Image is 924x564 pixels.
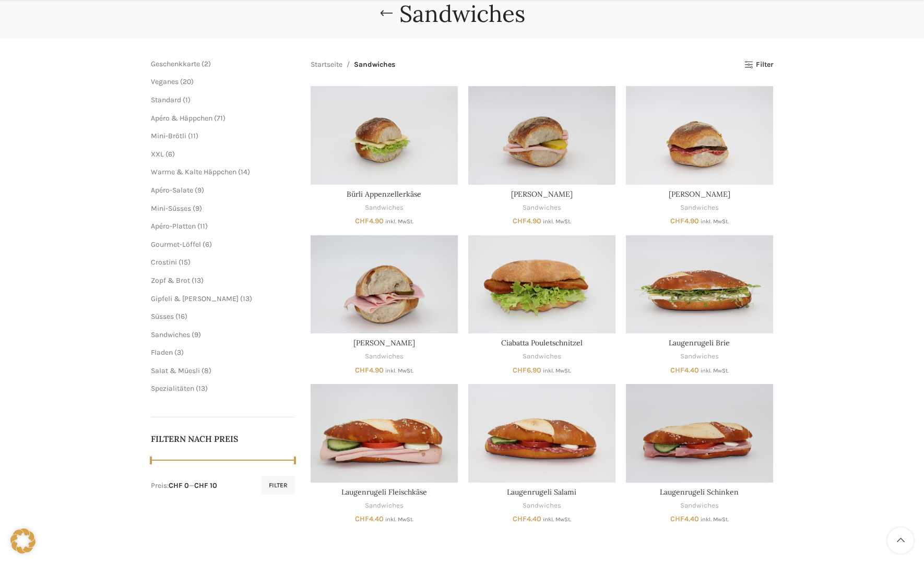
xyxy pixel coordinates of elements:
a: Zopf & Brot [151,276,190,285]
small: inkl. MwSt. [385,516,413,523]
span: 13 [198,384,205,393]
span: 13 [243,294,250,303]
a: XXL [151,150,164,159]
a: Bürli Appenzellerkäse [311,86,458,184]
bdi: 4.90 [355,366,384,375]
small: inkl. MwSt. [701,367,729,374]
bdi: 4.90 [670,217,699,225]
a: Bürli Schinken [311,235,458,333]
a: Sandwiches [680,501,719,511]
span: CHF [670,217,684,225]
span: 20 [183,77,191,86]
span: Spezialitäten [151,384,194,393]
span: 1 [185,95,188,104]
a: Apéro-Platten [151,222,196,231]
span: 14 [241,167,247,176]
span: CHF [513,514,527,523]
span: 2 [204,59,208,68]
a: Ciabatta Pouletschnitzel [468,235,615,333]
a: Veganes [151,77,179,86]
span: CHF [670,514,684,523]
span: 3 [177,348,181,357]
span: CHF [513,217,527,225]
span: 6 [205,240,209,249]
a: Mini-Brötli [151,131,186,140]
span: 11 [200,222,205,231]
h5: Filtern nach Preis [151,433,295,445]
span: 9 [194,330,198,339]
span: CHF [670,366,684,375]
span: Standard [151,95,181,104]
bdi: 4.40 [355,514,384,523]
bdi: 4.90 [513,217,541,225]
a: Sandwiches [680,203,719,213]
a: Mini-Süsses [151,204,191,213]
span: Warme & Kalte Häppchen [151,167,236,176]
a: Laugenrugeli Brie [669,338,730,347]
small: inkl. MwSt. [385,218,413,225]
a: Bürli Appenzellerkäse [347,189,421,199]
a: Filter [744,61,773,69]
a: Bürli Salami [626,86,773,184]
a: Go back [373,3,399,24]
a: Fladen [151,348,173,357]
a: Apéro-Salate [151,186,193,195]
a: Scroll to top button [887,527,914,554]
a: Gipfeli & [PERSON_NAME] [151,294,239,303]
a: Laugenrugeli Salami [468,384,615,482]
small: inkl. MwSt. [701,516,729,523]
span: CHF [513,366,527,375]
button: Filter [262,476,295,495]
a: Sandwiches [523,203,561,213]
a: Sandwiches [365,203,404,213]
span: CHF [355,217,369,225]
a: Sandwiches [680,352,719,362]
span: 71 [217,114,223,123]
a: Laugenrugeli Fleischkäse [311,384,458,482]
a: Crostini [151,258,177,267]
bdi: 4.40 [670,514,699,523]
a: Apéro & Häppchen [151,114,212,123]
span: Salat & Müesli [151,366,200,375]
a: Süsses [151,312,174,321]
a: [PERSON_NAME] [353,338,415,347]
a: Gourmet-Löffel [151,240,201,249]
span: Sandwiches [354,59,395,70]
a: Sandwiches [365,352,404,362]
div: Preis: — [151,481,217,491]
a: Bürli Fleischkäse [468,86,615,184]
bdi: 4.40 [513,514,541,523]
span: 15 [181,258,188,267]
span: CHF [355,514,369,523]
bdi: 6.90 [513,366,541,375]
a: [PERSON_NAME] [669,189,730,199]
a: Laugenrugeli Schinken [660,487,739,497]
a: Sandwiches [523,352,561,362]
span: 6 [168,150,172,159]
span: CHF 10 [194,481,217,490]
small: inkl. MwSt. [701,218,729,225]
a: Sandwiches [523,501,561,511]
a: Laugenrugeli Salami [507,487,576,497]
bdi: 4.90 [355,217,384,225]
span: Geschenkkarte [151,59,200,68]
span: 11 [191,131,196,140]
a: Laugenrugeli Schinken [626,384,773,482]
a: [PERSON_NAME] [511,189,573,199]
bdi: 4.40 [670,366,699,375]
a: Sandwiches [151,330,190,339]
small: inkl. MwSt. [385,367,413,374]
a: Sandwiches [365,501,404,511]
a: Laugenrugeli Brie [626,235,773,333]
span: 13 [194,276,201,285]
